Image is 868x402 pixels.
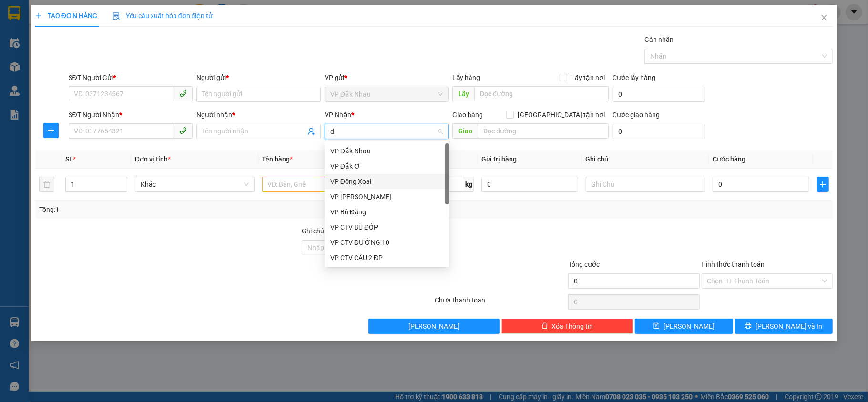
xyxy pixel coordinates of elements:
[330,191,443,202] div: VP [PERSON_NAME]
[817,181,829,188] span: plus
[74,9,97,19] span: Nhận:
[43,123,59,138] button: plus
[330,237,443,248] div: VP CTV ĐƯỜNG 10
[330,207,443,217] div: VP Bù Đăng
[541,322,548,330] span: delete
[408,321,460,332] span: [PERSON_NAME]
[196,110,321,120] div: Người nhận
[8,9,23,19] span: Gửi:
[635,319,733,334] button: save[PERSON_NAME]
[452,123,478,139] span: Giao
[582,150,709,169] th: Ghi chú
[452,74,480,81] span: Lấy hàng
[325,174,449,189] div: VP Đồng Xoài
[330,161,443,171] div: VP Đắk Ơ
[613,111,660,119] label: Cước giao hàng
[135,155,171,163] span: Đơn vị tính
[74,31,139,42] div: hung
[368,319,500,334] button: [PERSON_NAME]
[568,261,600,268] span: Tổng cước
[44,127,58,134] span: plus
[653,322,660,330] span: save
[35,12,42,19] span: plus
[8,31,68,42] div: PHƯƠNG
[644,36,674,43] label: Gán nhãn
[817,177,829,192] button: plus
[179,127,187,134] span: phone
[325,159,449,174] div: VP Đắk Ơ
[7,62,22,72] span: CR :
[613,124,705,139] input: Cước giao hàng
[820,14,828,21] span: close
[613,87,705,102] input: Cước lấy hàng
[330,252,443,263] div: VP CTV CẦU 2 ĐP
[434,295,567,312] div: Chưa thanh toán
[501,319,633,334] button: deleteXóa Thông tin
[65,155,73,163] span: SL
[474,86,609,101] input: Dọc đường
[586,177,705,192] input: Ghi Chú
[69,110,193,120] div: SĐT Người Nhận
[302,240,433,255] input: Ghi chú đơn hàng
[325,250,449,265] div: VP CTV CẦU 2 ĐP
[745,322,752,330] span: printer
[330,87,443,101] span: VP Đắk Nhau
[811,5,837,31] button: Close
[330,176,443,187] div: VP Đồng Xoài
[567,72,609,83] span: Lấy tận nơi
[325,189,449,204] div: VP Đức Liễu
[452,86,474,101] span: Lấy
[452,111,483,119] span: Giao hàng
[307,128,315,135] span: user-add
[478,123,609,139] input: Dọc đường
[464,177,474,192] span: kg
[552,321,593,332] span: Xóa Thông tin
[7,61,69,73] div: 30.000
[325,204,449,220] div: VP Bù Đăng
[39,177,54,192] button: delete
[112,12,120,20] img: icon
[69,72,193,83] div: SĐT Người Gửi
[302,227,354,235] label: Ghi chú đơn hàng
[702,261,765,268] label: Hình thức thanh toán
[514,110,609,120] span: [GEOGRAPHIC_DATA] tận nơi
[613,74,655,81] label: Cước lấy hàng
[325,143,449,159] div: VP Đắk Nhau
[664,321,715,332] span: [PERSON_NAME]
[262,177,382,192] input: VD: Bàn, Ghế
[325,220,449,235] div: VP CTV BÙ ĐỐP
[481,177,578,192] input: 0
[8,8,68,31] div: VP Đắk Nhau
[196,72,321,83] div: Người gửi
[713,155,745,163] span: Cước hàng
[325,72,449,83] div: VP gửi
[179,90,187,97] span: phone
[330,146,443,156] div: VP Đắk Nhau
[756,321,822,332] span: [PERSON_NAME] và In
[35,12,97,20] span: TẠO ĐƠN HÀNG
[735,319,833,334] button: printer[PERSON_NAME] và In
[262,155,293,163] span: Tên hàng
[112,12,213,20] span: Yêu cầu xuất hóa đơn điện tử
[481,155,517,163] span: Giá trị hàng
[325,235,449,250] div: VP CTV ĐƯỜNG 10
[330,222,443,232] div: VP CTV BÙ ĐỐP
[74,8,139,31] div: VP Đồng Xoài
[39,204,336,215] div: Tổng: 1
[141,177,249,191] span: Khác
[325,111,351,119] span: VP Nhận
